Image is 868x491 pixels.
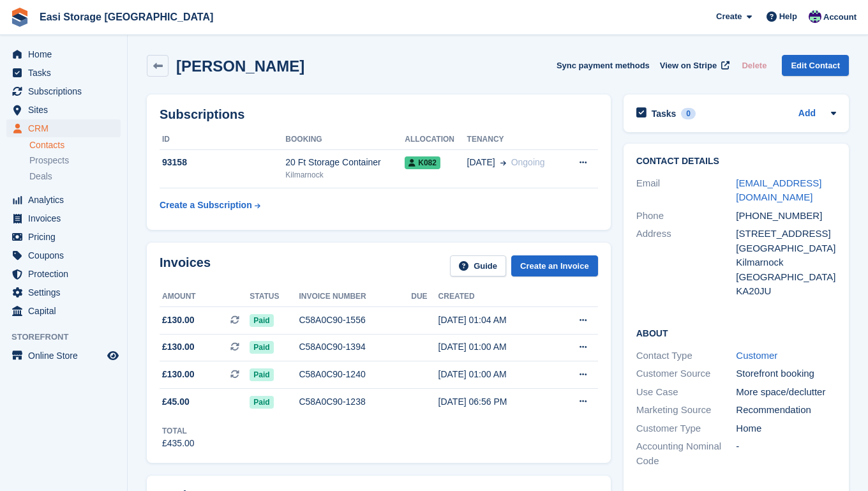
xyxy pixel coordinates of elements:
div: Contact Type [636,349,737,363]
div: C58A0C90-1240 [299,368,411,381]
div: - [736,439,836,468]
a: Contacts [29,139,121,151]
th: Allocation [405,130,467,150]
div: [STREET_ADDRESS][GEOGRAPHIC_DATA] [736,227,836,255]
span: Coupons [28,246,105,264]
span: Subscriptions [28,82,105,100]
div: [PHONE_NUMBER] [736,209,836,223]
a: menu [6,302,121,320]
a: Create a Subscription [160,193,260,217]
span: Settings [28,283,105,301]
a: menu [6,101,121,119]
a: menu [6,283,121,301]
a: Prospects [29,154,121,167]
a: Preview store [105,348,121,363]
th: Amount [160,287,250,307]
span: Capital [28,302,105,320]
div: Marketing Source [636,403,737,418]
span: £45.00 [162,395,190,409]
span: Pricing [28,228,105,246]
a: View on Stripe [655,55,732,76]
a: menu [6,228,121,246]
div: Total [162,425,195,437]
div: Address [636,227,737,299]
span: Sites [28,101,105,119]
th: Status [250,287,299,307]
h2: Tasks [652,108,677,119]
a: Edit Contact [782,55,849,76]
div: Kilmarnock [736,255,836,270]
th: Tenancy [467,130,565,150]
span: CRM [28,119,105,137]
div: Home [736,421,836,436]
span: Invoices [28,209,105,227]
span: Tasks [28,64,105,82]
span: [DATE] [467,156,495,169]
h2: About [636,326,836,339]
a: menu [6,191,121,209]
div: Kilmarnock [285,169,405,181]
button: Delete [737,55,772,76]
span: Analytics [28,191,105,209]
span: £130.00 [162,340,195,354]
h2: [PERSON_NAME] [176,57,304,75]
span: Paid [250,341,273,354]
div: [DATE] 01:04 AM [438,313,553,327]
a: Create an Invoice [511,255,598,276]
div: Recommendation [736,403,836,418]
a: menu [6,246,121,264]
a: Guide [450,255,506,276]
h2: Contact Details [636,156,836,167]
div: More space/declutter [736,385,836,400]
th: ID [160,130,285,150]
a: menu [6,45,121,63]
span: Home [28,45,105,63]
a: menu [6,119,121,137]
img: Steven Cusick [809,10,821,23]
div: Create a Subscription [160,199,252,212]
button: Sync payment methods [557,55,650,76]
div: [DATE] 01:00 AM [438,368,553,381]
div: Customer Source [636,366,737,381]
a: [EMAIL_ADDRESS][DOMAIN_NAME] [736,178,821,203]
span: Create [716,10,742,23]
span: Protection [28,265,105,283]
div: Accounting Nominal Code [636,439,737,468]
a: menu [6,347,121,365]
a: Customer [736,350,777,361]
th: Due [411,287,438,307]
a: Deals [29,170,121,183]
span: Deals [29,170,52,183]
div: [DATE] 06:56 PM [438,395,553,409]
a: Easi Storage [GEOGRAPHIC_DATA] [34,6,218,27]
a: menu [6,265,121,283]
div: 0 [681,108,696,119]
div: 20 Ft Storage Container [285,156,405,169]
span: £130.00 [162,313,195,327]
th: Created [438,287,553,307]
th: Invoice number [299,287,411,307]
a: menu [6,209,121,227]
span: Paid [250,396,273,409]
h2: Invoices [160,255,211,276]
span: Prospects [29,155,69,167]
span: Account [823,11,857,24]
div: £435.00 [162,437,195,450]
h2: Subscriptions [160,107,598,122]
img: stora-icon-8386f47178a22dfd0bd8f6a31ec36ba5ce8667c1dd55bd0f319d3a0aa187defe.svg [10,8,29,27]
div: Storefront booking [736,366,836,381]
div: C58A0C90-1394 [299,340,411,354]
th: Booking [285,130,405,150]
div: Phone [636,209,737,223]
div: KA20JU [736,284,836,299]
span: Online Store [28,347,105,365]
span: Ongoing [511,157,545,167]
div: Customer Type [636,421,737,436]
div: [GEOGRAPHIC_DATA] [736,270,836,285]
a: Add [798,107,816,121]
div: Email [636,176,737,205]
div: C58A0C90-1556 [299,313,411,327]
span: £130.00 [162,368,195,381]
span: Paid [250,368,273,381]
span: Paid [250,314,273,327]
